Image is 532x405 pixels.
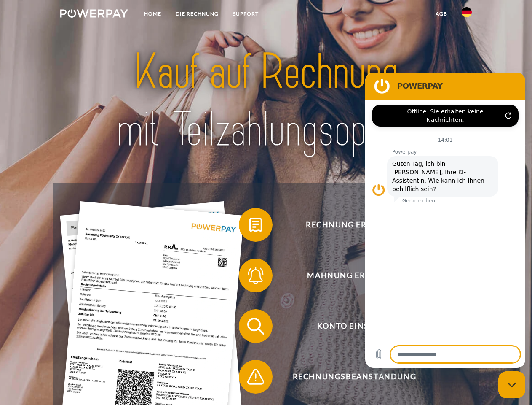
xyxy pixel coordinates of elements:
[239,259,458,292] button: Mahnung erhalten?
[251,360,457,394] span: Rechnungsbeanstandung
[245,366,266,387] img: qb_warning.svg
[239,309,458,343] button: Konto einsehen
[168,6,226,22] a: DIE RECHNUNG
[245,265,266,286] img: qb_bell.svg
[365,73,525,368] iframe: Messaging-Fenster
[251,259,457,292] span: Mahnung erhalten?
[428,6,454,22] a: agb
[226,6,266,22] a: SUPPORT
[251,208,457,242] span: Rechnung erhalten?
[60,9,128,18] img: logo-powerpay-white.svg
[462,7,472,17] img: de
[498,371,525,398] iframe: Schaltfläche zum Öffnen des Messaging-Fensters; Konversation läuft
[80,40,452,162] img: title-powerpay_de.svg
[251,309,457,343] span: Konto einsehen
[239,360,458,394] button: Rechnungsbeanstandung
[245,214,266,235] img: qb_bill.svg
[137,6,168,22] a: Home
[239,208,458,242] button: Rechnung erhalten?
[245,316,266,337] img: qb_search.svg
